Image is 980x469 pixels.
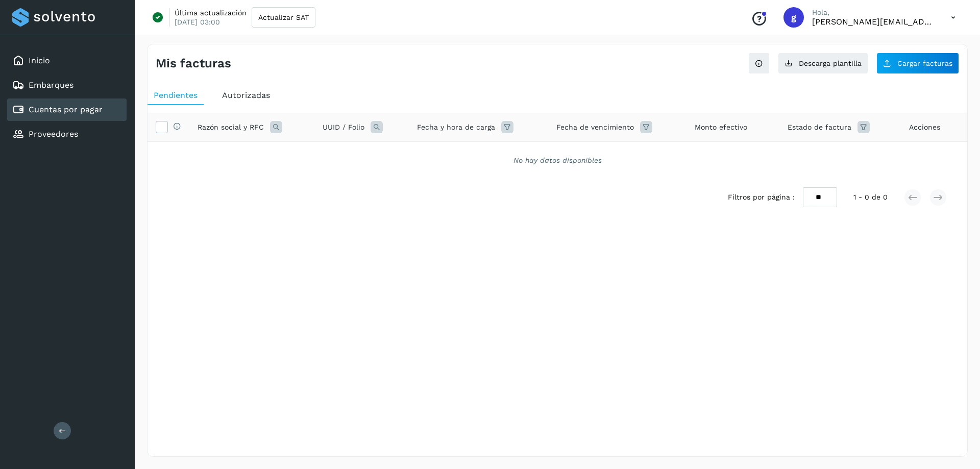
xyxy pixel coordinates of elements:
[876,53,959,74] button: Cargar facturas
[154,90,198,100] span: Pendientes
[29,105,103,114] a: Cuentas por pagar
[812,8,935,17] p: Hola,
[417,122,495,133] span: Fecha y hora de carga
[812,17,935,27] p: guillermo.alvarado@nurib.com.mx
[909,122,940,133] span: Acciones
[897,60,952,67] span: Cargar facturas
[799,60,862,67] span: Descarga plantilla
[252,7,315,28] button: Actualizar SAT
[788,122,851,133] span: Estado de factura
[7,50,127,72] div: Inicio
[258,14,309,21] span: Actualizar SAT
[175,8,247,17] p: Última actualización
[853,192,888,203] span: 1 - 0 de 0
[7,74,127,96] div: Embarques
[7,123,127,145] div: Proveedores
[29,56,50,65] a: Inicio
[156,56,231,71] h4: Mis facturas
[29,80,73,90] a: Embarques
[198,122,264,133] span: Razón social y RFC
[695,122,747,133] span: Monto efectivo
[728,192,795,203] span: Filtros por página :
[175,17,220,27] p: [DATE] 03:00
[556,122,634,133] span: Fecha de vencimiento
[29,129,78,139] a: Proveedores
[323,122,364,133] span: UUID / Folio
[7,98,127,121] div: Cuentas por pagar
[778,53,868,74] button: Descarga plantilla
[222,90,270,100] span: Autorizadas
[161,155,954,166] div: No hay datos disponibles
